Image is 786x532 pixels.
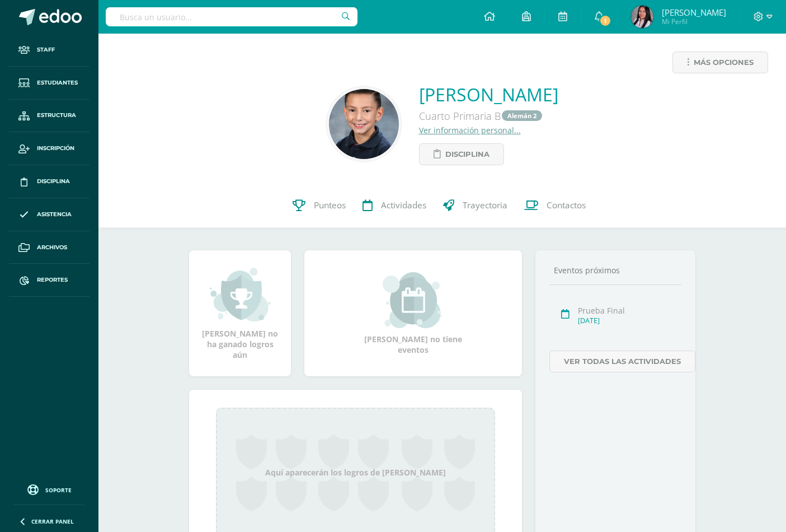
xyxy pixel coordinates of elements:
a: Estructura [9,100,90,133]
input: Busca un usuario... [106,7,357,26]
a: Punteos [284,183,354,228]
span: Archivos [37,243,67,252]
div: [PERSON_NAME] no tiene eventos [357,272,469,355]
a: Ver información personal... [419,125,521,136]
a: Archivos [9,231,90,264]
img: 1c4a8e29229ca7cba10d259c3507f649.png [631,6,653,28]
span: Staff [37,45,55,54]
img: d03be7b87bcaf4b4659af6b60df5e41f.png [329,89,399,159]
span: Contactos [547,200,586,212]
a: Soporte [13,482,85,497]
a: Alemán 2 [502,110,542,121]
span: Reportes [37,276,68,284]
a: Contactos [516,183,594,228]
span: Actividades [381,200,426,212]
a: [PERSON_NAME] [419,82,558,106]
span: Estudiantes [37,78,78,87]
span: Trayectoria [463,200,507,212]
a: Más opciones [672,52,768,73]
div: Cuarto Primaria B [419,106,558,125]
div: [PERSON_NAME] no ha ganado logros aún [200,267,280,360]
img: event_small.png [383,272,444,328]
span: Asistencia [37,210,72,219]
a: Staff [9,34,90,67]
span: 1 [599,15,611,27]
div: Prueba Final [578,305,678,316]
span: Disciplina [37,177,70,186]
span: Cerrar panel [31,517,74,525]
a: Estudiantes [9,67,90,100]
span: Estructura [37,111,76,120]
a: Disciplina [9,165,90,198]
span: Soporte [45,486,72,494]
a: Actividades [354,183,435,228]
span: Inscripción [37,144,74,153]
span: Mi Perfil [662,17,726,26]
a: Ver todas las actividades [549,351,695,372]
a: Trayectoria [435,183,516,228]
a: Asistencia [9,198,90,231]
span: Disciplina [445,144,490,165]
div: [DATE] [578,316,678,325]
span: [PERSON_NAME] [662,7,726,18]
a: Reportes [9,264,90,297]
div: Eventos próximos [549,265,681,276]
a: Inscripción [9,132,90,165]
span: Punteos [314,200,346,212]
a: Disciplina [419,143,504,165]
span: Más opciones [694,52,754,73]
img: achievement_small.png [210,267,271,323]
